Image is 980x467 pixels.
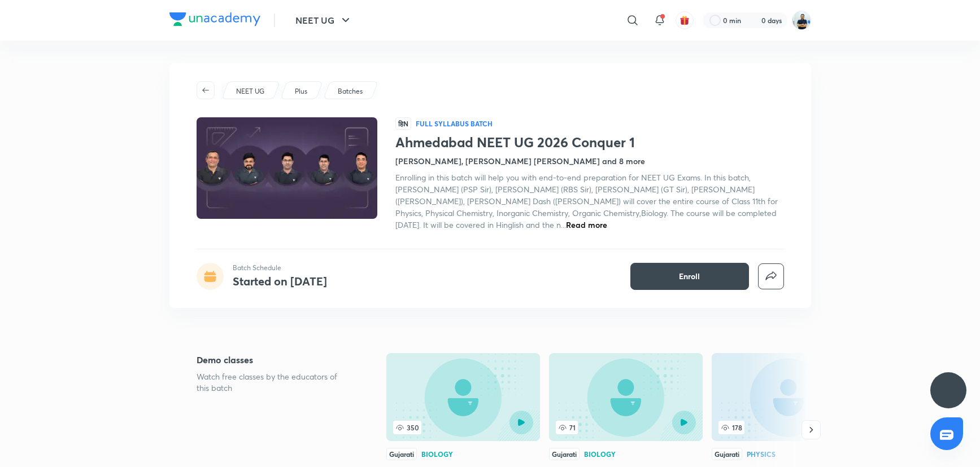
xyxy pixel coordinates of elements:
[233,263,327,273] p: Batch Schedule
[395,172,778,230] span: Enrolling in this batch will help you with end-to-end preparation for NEET UG Exams. In this batc...
[393,421,421,434] span: 350
[169,12,260,26] img: Company Logo
[197,371,350,394] p: Watch free classes by the educators of this batch
[679,271,700,282] span: Enroll
[584,451,616,457] div: Biology
[416,119,493,128] p: Full Syllabus Batch
[421,451,453,457] div: Biology
[395,155,645,167] h4: [PERSON_NAME], [PERSON_NAME] [PERSON_NAME] and 8 more
[676,11,694,29] button: avatar
[748,15,759,26] img: streak
[233,274,327,289] h4: Started on [DATE]
[293,86,309,96] a: Plus
[295,86,307,96] p: Plus
[386,448,417,460] div: Gujarati
[236,86,264,96] p: NEET UG
[556,421,578,434] span: 71
[336,86,364,96] a: Batches
[395,134,784,151] h1: Ahmedabad NEET UG 2026 Conquer 1
[680,15,690,25] img: avatar
[395,117,411,130] span: हिN
[712,448,742,460] div: Gujarati
[566,219,607,230] span: Read more
[289,9,359,32] button: NEET UG
[792,11,811,30] img: URVIK PATEL
[630,263,749,290] button: Enroll
[169,12,260,29] a: Company Logo
[718,421,744,434] span: 178
[234,86,266,96] a: NEET UG
[338,86,363,96] p: Batches
[197,353,350,367] h5: Demo classes
[549,448,580,460] div: Gujarati
[194,116,378,220] img: Thumbnail
[942,384,955,397] img: ttu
